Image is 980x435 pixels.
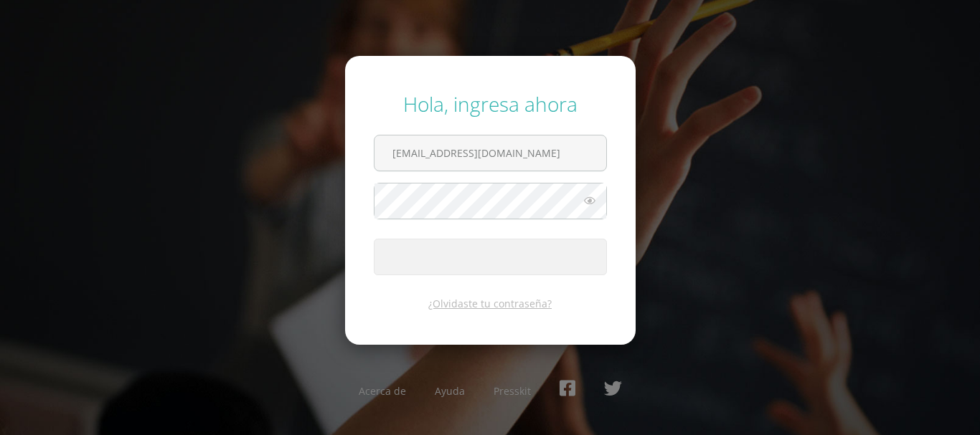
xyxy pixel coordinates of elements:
[359,384,406,398] a: Acerca de
[428,297,552,310] a: ¿Olvidaste tu contraseña?
[374,239,607,275] button: Ingresar
[435,384,465,398] a: Ayuda
[494,384,531,398] a: Presskit
[374,135,606,171] input: Correo electrónico o usuario
[374,90,607,118] div: Hola, ingresa ahora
